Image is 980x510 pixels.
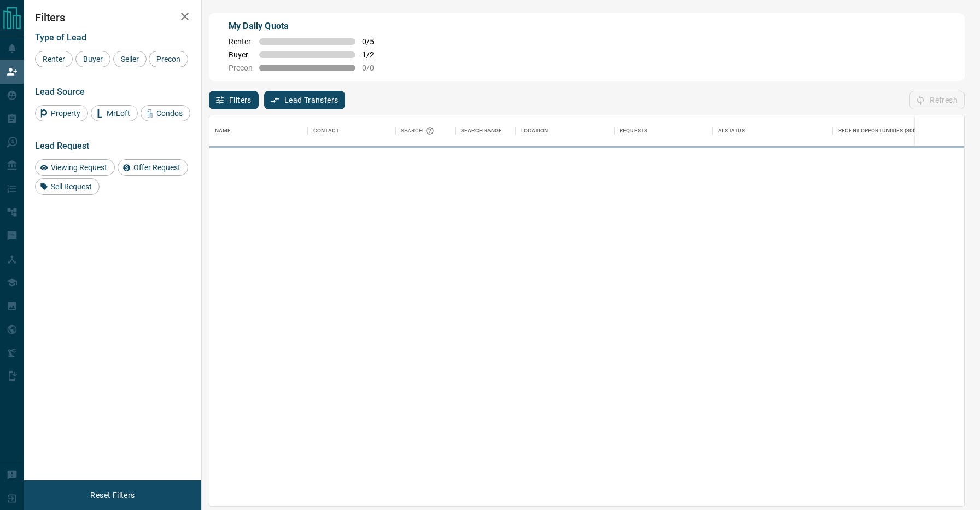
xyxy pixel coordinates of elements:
button: Filters [209,91,259,109]
button: Reset Filters [83,486,142,505]
div: Search [401,115,437,146]
span: 0 / 0 [362,63,386,72]
div: Property [35,105,88,121]
button: Lead Transfers [264,91,346,109]
div: Search Range [461,115,503,146]
div: Search Range [456,115,516,146]
div: Name [209,115,308,146]
div: Name [215,115,231,146]
div: Requests [620,115,647,146]
div: Viewing Request [35,159,115,176]
span: 1 / 2 [362,50,386,59]
p: My Daily Quota [229,20,386,33]
h2: Filters [35,11,190,24]
span: Buyer [229,50,253,59]
span: Renter [229,37,253,46]
span: Seller [117,55,143,63]
span: Property [47,109,84,118]
div: MrLoft [91,105,138,121]
div: Sell Request [35,178,100,195]
span: Renter [39,55,69,63]
div: Recent Opportunities (30d) [838,115,919,146]
div: Precon [149,51,188,67]
div: AI Status [713,115,833,146]
div: AI Status [718,115,745,146]
div: Requests [614,115,713,146]
div: Contact [313,115,339,146]
span: Precon [229,63,253,72]
span: Lead Source [35,86,85,97]
div: Location [516,115,614,146]
div: Renter [35,51,73,67]
span: Lead Request [35,141,89,151]
span: Sell Request [47,182,96,191]
div: Contact [308,115,395,146]
div: Offer Request [118,159,188,176]
span: Viewing Request [47,163,111,172]
span: Condos [153,109,186,118]
div: Buyer [75,51,110,67]
div: Condos [141,105,190,121]
span: MrLoft [103,109,134,118]
span: Precon [153,55,184,63]
div: Location [521,115,548,146]
span: Buyer [79,55,107,63]
div: Recent Opportunities (30d) [833,115,942,146]
span: Type of Lead [35,32,86,43]
span: 0 / 5 [362,37,386,46]
span: Offer Request [130,163,184,172]
div: Seller [113,51,147,67]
